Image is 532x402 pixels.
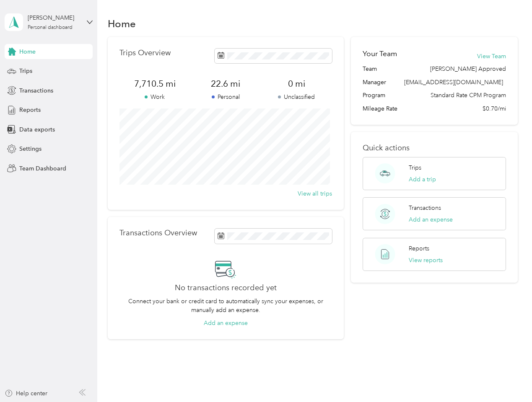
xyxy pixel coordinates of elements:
div: [PERSON_NAME] [28,13,80,22]
span: 0 mi [261,78,332,90]
p: Transactions Overview [119,229,197,237]
p: Trips Overview [119,49,171,57]
p: Unclassified [261,93,332,101]
span: Manager [363,78,386,87]
p: Connect your bank or credit card to automatically sync your expenses, or manually add an expense. [119,297,332,314]
span: Mileage Rate [363,104,397,113]
button: View reports [409,256,443,265]
iframe: Everlance-gr Chat Button Frame [485,355,532,402]
button: Help center [5,389,47,398]
button: Add a trip [409,175,436,184]
span: Team Dashboard [19,164,66,173]
div: Personal dashboard [28,25,73,30]
span: Home [19,47,36,56]
p: Transactions [409,204,441,212]
span: [PERSON_NAME] Approved [430,64,506,73]
span: 22.6 mi [190,78,261,90]
h1: Home [108,19,136,28]
p: Reports [409,244,429,253]
span: $0.70/mi [483,104,506,113]
span: Standard Rate CPM Program [431,91,506,100]
p: Personal [190,93,261,101]
span: Settings [19,144,42,153]
h2: Your Team [363,49,397,59]
span: Reports [19,106,41,114]
span: Program [363,91,385,100]
span: [EMAIL_ADDRESS][DOMAIN_NAME] [404,79,503,86]
span: Team [363,64,377,73]
h2: No transactions recorded yet [175,283,277,292]
span: Trips [19,67,32,75]
button: View Team [477,52,506,61]
button: Add an expense [409,215,453,224]
p: Quick actions [363,144,506,152]
button: View all trips [298,189,332,198]
p: Trips [409,163,421,172]
button: Add an expense [204,319,248,327]
span: 7,710.5 mi [119,78,190,90]
p: Work [119,93,190,101]
span: Data exports [19,125,55,134]
span: Transactions [19,86,53,95]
